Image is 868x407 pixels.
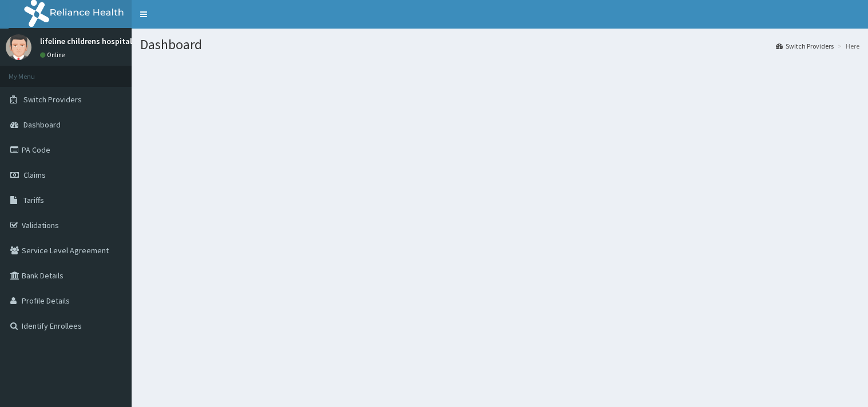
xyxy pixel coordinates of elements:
[23,119,61,130] span: Dashboard
[140,37,859,52] h1: Dashboard
[6,34,31,60] img: User Image
[23,94,82,105] span: Switch Providers
[23,195,44,205] span: Tariffs
[40,37,132,45] p: lifeline childrens hospital
[776,41,834,51] a: Switch Providers
[835,41,859,51] li: Here
[40,51,68,59] a: Online
[23,170,46,180] span: Claims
